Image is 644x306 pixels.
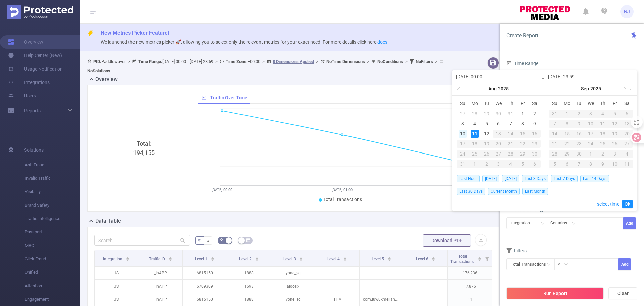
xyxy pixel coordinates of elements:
[433,59,439,64] span: >
[469,140,481,148] div: 18
[137,140,152,147] b: Total:
[549,119,561,129] td: September 7, 2025
[493,160,505,168] div: 3
[573,149,585,159] td: September 30, 2025
[469,139,481,149] td: August 18, 2025
[326,59,365,64] b: No Time Dimensions
[8,49,62,62] a: Help Center (New)
[585,119,597,129] td: September 10, 2025
[95,217,121,225] h2: Data Table
[573,120,585,128] div: 9
[529,129,541,139] td: August 16, 2025
[481,160,493,168] div: 2
[517,100,529,106] span: Fr
[561,150,573,158] div: 29
[504,129,517,139] td: August 14, 2025
[623,217,636,229] button: Add
[457,140,469,148] div: 17
[618,258,631,270] button: Add
[597,198,619,210] a: select time
[25,252,80,266] span: Click Fraud
[561,140,573,148] div: 22
[469,160,481,168] div: 1
[597,98,609,108] th: Thu
[7,5,73,19] img: Protected Media
[213,59,220,64] span: >
[531,110,539,118] div: 2
[609,139,621,149] td: September 26, 2025
[469,100,481,106] span: Mo
[621,82,627,95] a: Next month (PageDown)
[457,188,485,195] span: Last 30 Days
[585,140,597,148] div: 24
[101,39,387,45] span: We launched the new metrics picker 🚀, allowing you to select only the relevant metrics for your e...
[517,129,529,139] td: August 15, 2025
[24,143,44,157] span: Solutions
[572,221,576,226] i: icon: down
[597,150,609,158] div: 2
[541,221,545,226] i: icon: down
[482,175,499,182] span: [DATE]
[529,119,541,129] td: August 9, 2025
[332,188,353,192] tspan: [DATE] 01:00
[561,98,573,108] th: Mon
[573,159,585,169] td: October 7, 2025
[585,110,597,118] div: 3
[504,160,517,168] div: 4
[580,175,609,182] span: Last 14 Days
[585,130,597,138] div: 17
[519,110,527,118] div: 1
[580,82,590,95] a: Sep
[299,256,303,260] div: Sort
[522,188,548,195] span: Last Month
[198,238,201,243] span: %
[621,149,633,159] td: October 4, 2025
[459,120,467,128] div: 3
[621,139,633,149] td: September 27, 2025
[597,159,609,169] td: October 9, 2025
[621,140,633,148] div: 27
[561,159,573,169] td: October 6, 2025
[573,160,585,168] div: 7
[561,100,573,106] span: Mo
[494,120,502,128] div: 6
[497,82,509,95] a: 2025
[561,110,573,118] div: 1
[126,59,132,64] span: >
[481,139,493,149] td: August 19, 2025
[493,98,505,108] th: Wed
[87,59,93,64] i: icon: user
[624,5,630,18] span: NJ
[597,108,609,119] td: September 4, 2025
[377,39,387,45] a: docs
[609,120,621,128] div: 12
[457,100,469,106] span: Su
[226,59,248,64] b: Time Zone:
[101,30,169,36] span: New Metrics Picker Feature!
[517,98,529,108] th: Fri
[87,30,94,37] i: icon: thunderbolt
[597,149,609,159] td: October 2, 2025
[494,110,502,118] div: 30
[504,150,517,158] div: 28
[621,130,633,138] div: 20
[459,130,467,138] div: 10
[517,108,529,119] td: August 1, 2025
[549,130,561,138] div: 14
[585,129,597,139] td: September 17, 2025
[529,98,541,108] th: Sat
[25,225,80,239] span: Passport
[621,129,633,139] td: September 20, 2025
[207,238,210,243] span: #
[529,150,541,158] div: 30
[87,68,110,73] b: No Solutions
[517,140,529,148] div: 22
[8,89,36,102] a: Users
[469,159,481,169] td: September 1, 2025
[25,239,80,252] span: MRC
[549,150,561,158] div: 28
[573,139,585,149] td: September 23, 2025
[202,95,206,100] i: icon: line-chart
[493,108,505,119] td: July 30, 2025
[510,218,535,229] div: Integration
